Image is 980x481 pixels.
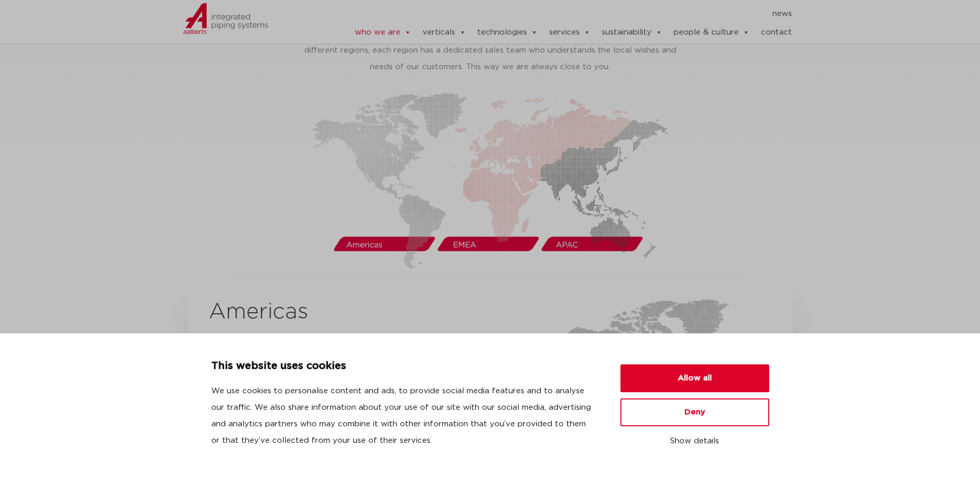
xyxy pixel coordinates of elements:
a: people & culture [674,22,750,43]
a: technologies [477,22,538,43]
h2: Americas [209,300,504,325]
p: We use cookies to personalise content and ads, to provide social media features and to analyse ou... [211,383,596,449]
a: verticals [423,22,466,43]
button: Allow all [620,364,769,392]
a: services [549,22,590,43]
a: who we are [355,22,411,43]
p: We have a global footprint, with local sales organisations. Our sales organisation is divided int... [293,26,687,75]
a: news [772,6,792,22]
a: contact [761,22,792,43]
nav: Menu [323,6,792,22]
a: sustainability [602,22,662,43]
button: Show details [620,432,769,450]
p: This website uses cookies [211,358,596,375]
button: Deny [620,398,769,426]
